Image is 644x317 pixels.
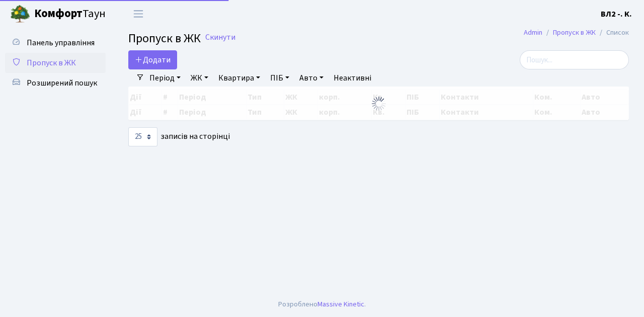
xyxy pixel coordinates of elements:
a: Massive Kinetic [317,299,364,309]
a: Пропуск в ЖК [5,53,106,73]
span: Пропуск в ЖК [128,30,201,47]
span: Додати [135,54,171,65]
a: Панель управління [5,33,106,53]
nav: breadcrumb [509,22,644,43]
a: Квартира [214,69,264,87]
span: Таун [34,6,106,23]
input: Пошук... [520,50,629,69]
span: Розширений пошук [27,77,97,89]
select: записів на сторінці [128,127,157,146]
a: ЖК [187,69,212,87]
button: Переключити навігацію [126,6,151,22]
img: logo.png [10,4,30,24]
li: Список [596,27,629,38]
a: Скинути [205,33,235,42]
span: Пропуск в ЖК [27,57,76,68]
span: Панель управління [27,37,95,48]
a: Авто [295,69,328,87]
label: записів на сторінці [128,127,230,146]
a: Розширений пошук [5,73,106,93]
div: Розроблено . [278,299,366,310]
img: Обробка... [371,96,387,112]
a: Admin [524,27,542,38]
b: ВЛ2 -. К. [601,9,632,20]
a: ПІБ [266,69,293,87]
b: Комфорт [34,6,83,22]
a: Пропуск в ЖК [553,27,596,38]
a: Додати [128,50,177,69]
a: ВЛ2 -. К. [601,8,632,20]
a: Неактивні [330,69,375,87]
a: Період [145,69,185,87]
